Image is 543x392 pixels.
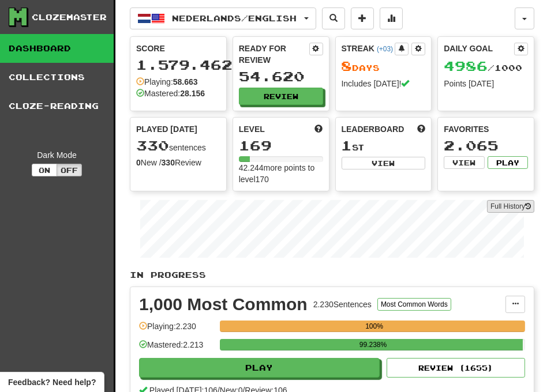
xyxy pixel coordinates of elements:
div: 1.579.462 [136,58,220,72]
button: On [32,164,57,176]
button: Review [239,88,323,105]
button: Nederlands/English [130,7,316,29]
div: Daily Goal [444,43,514,55]
div: Day s [342,59,426,74]
span: 1 [342,137,353,153]
div: Includes [DATE]! [342,78,426,89]
div: st [342,138,426,153]
span: Played [DATE] [136,123,197,135]
button: Off [57,164,82,176]
button: View [444,156,484,169]
button: More stats [380,7,403,29]
div: Ready for Review [239,43,309,66]
button: View [342,157,426,169]
div: Points [DATE] [444,78,528,89]
div: 1,000 Most Common [139,296,308,313]
button: Search sentences [322,7,345,29]
div: 99.238% [223,339,523,350]
div: Streak [342,43,395,54]
div: Mastered: [136,88,205,99]
span: This week in points, UTC [417,123,425,135]
div: Dark Mode [9,149,105,161]
div: 100% [223,321,525,332]
a: Full History [487,200,534,213]
span: / 1000 [444,63,522,73]
span: Score more points to level up [315,123,323,135]
button: Most Common Words [377,298,451,311]
button: Play [139,358,380,378]
button: Review (1655) [387,358,525,378]
button: Add sentence to collection [351,7,374,29]
span: 8 [342,58,353,74]
button: Play [488,156,528,169]
p: In Progress [130,269,534,281]
div: New / Review [136,157,220,168]
strong: 330 [162,158,175,167]
div: Clozemaster [32,12,107,23]
div: Mastered: 2.213 [139,339,214,358]
strong: 28.156 [180,89,205,98]
span: Level [239,123,265,135]
div: Playing: 2.230 [139,321,214,340]
span: 4986 [444,58,488,74]
span: Nederlands / English [173,13,297,23]
div: Favorites [444,123,528,135]
div: 169 [239,138,323,153]
div: sentences [136,138,220,153]
div: 54.620 [239,69,323,84]
div: 42.244 more points to level 170 [239,162,323,185]
strong: 0 [136,158,141,167]
span: Open feedback widget [8,376,96,388]
span: 330 [136,137,169,153]
div: Score [136,43,220,54]
strong: 58.663 [173,77,198,86]
span: Leaderboard [342,123,405,135]
a: (+03) [377,45,393,53]
div: 2.065 [444,138,528,153]
div: 2.230 Sentences [313,299,372,310]
div: Playing: [136,76,198,88]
